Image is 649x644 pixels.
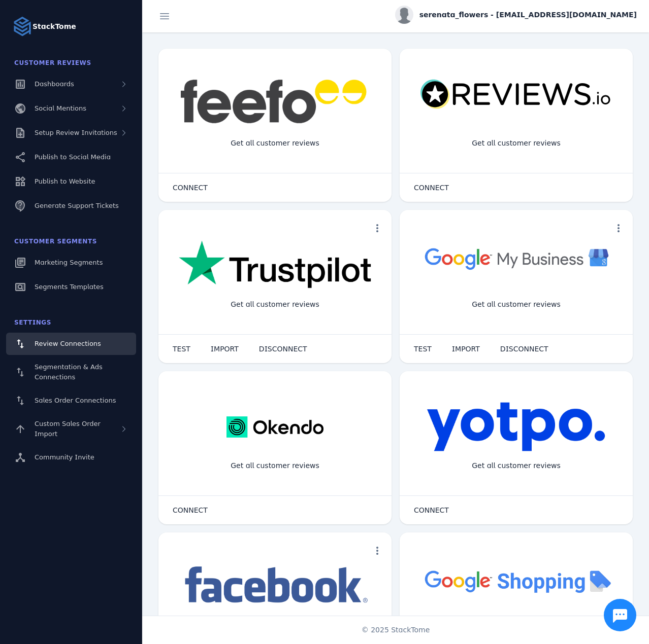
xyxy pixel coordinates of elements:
[6,333,136,355] a: Review Connections
[201,339,249,359] button: IMPORT
[362,625,430,635] span: © 2025 StackTome
[414,184,449,191] span: CONNECT
[14,319,51,326] span: Settings
[464,130,569,157] div: Get all customer reviews
[464,452,569,479] div: Get all customer reviews
[35,80,74,88] span: Dashboards
[6,195,136,217] a: Generate Support Tickets
[179,563,371,608] img: facebook.png
[6,170,136,193] a: Publish to Website
[6,146,136,168] a: Publish to Social Media
[14,238,97,245] span: Customer Segments
[33,21,76,32] strong: StackTome
[249,339,317,359] button: DISCONNECT
[35,283,104,291] span: Segments Templates
[35,453,94,461] span: Community Invite
[14,59,91,66] span: Customer Reviews
[179,240,371,290] img: trustpilot.png
[35,129,117,136] span: Setup Review Invitations
[404,500,459,520] button: CONNECT
[414,507,449,514] span: CONNECT
[173,184,208,191] span: CONNECT
[6,446,136,469] a: Community Invite
[35,153,111,161] span: Publish to Social Media
[163,177,218,198] button: CONNECT
[452,345,480,352] span: IMPORT
[427,402,606,452] img: yotpo.png
[173,345,190,352] span: TEST
[226,402,323,452] img: okendo.webp
[222,130,328,157] div: Get all customer reviews
[35,340,101,347] span: Review Connections
[163,500,218,520] button: CONNECT
[608,218,629,238] button: more
[35,363,103,381] span: Segmentation & Ads Connections
[163,339,201,359] button: TEST
[35,202,119,209] span: Generate Support Tickets
[6,389,136,412] a: Sales Order Connections
[35,420,101,438] span: Custom Sales Order Import
[419,10,637,20] span: serenata_flowers - [EMAIL_ADDRESS][DOMAIN_NAME]
[173,507,208,514] span: CONNECT
[6,252,136,274] a: Marketing Segments
[456,614,576,640] div: Import Products from Google
[367,218,387,238] button: more
[222,452,328,479] div: Get all customer reviews
[490,339,559,359] button: DISCONNECT
[420,240,612,276] img: googlebusiness.png
[367,541,387,561] button: more
[35,397,116,404] span: Sales Order Connections
[464,291,569,318] div: Get all customer reviews
[442,339,490,359] button: IMPORT
[395,6,413,24] img: profile.jpg
[420,563,612,599] img: googleshopping.png
[35,177,95,185] span: Publish to Website
[6,357,136,387] a: Segmentation & Ads Connections
[12,16,33,37] img: Logo image
[404,177,459,198] button: CONNECT
[179,79,371,124] img: feefo.png
[211,345,239,352] span: IMPORT
[500,345,548,352] span: DISCONNECT
[420,79,612,110] img: reviewsio.svg
[6,276,136,298] a: Segments Templates
[35,104,86,112] span: Social Mentions
[404,339,442,359] button: TEST
[259,345,307,352] span: DISCONNECT
[414,345,432,352] span: TEST
[395,6,637,24] button: serenata_flowers - [EMAIL_ADDRESS][DOMAIN_NAME]
[222,291,328,318] div: Get all customer reviews
[35,259,103,266] span: Marketing Segments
